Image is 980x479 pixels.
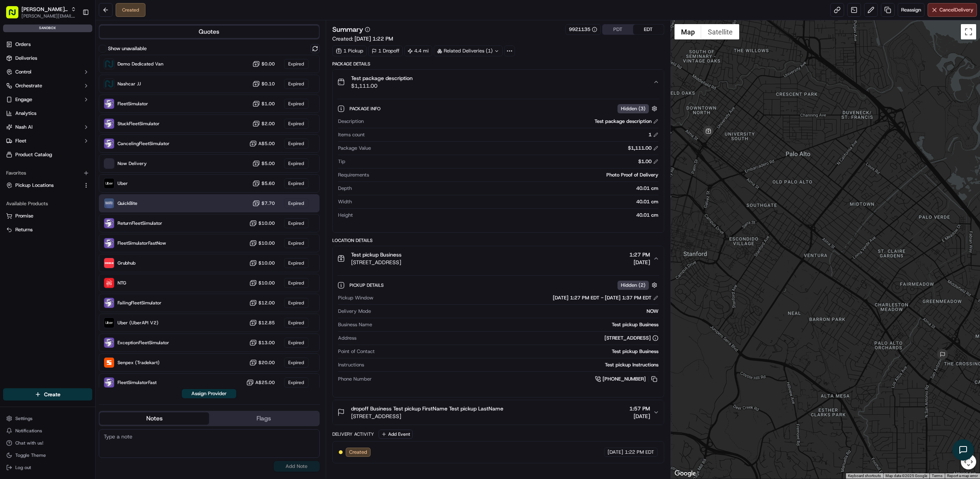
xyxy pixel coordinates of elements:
button: Toggle fullscreen view [961,24,976,39]
span: Created: [332,35,393,43]
button: Chat with us! [3,438,92,448]
button: $20.00 [249,359,275,366]
span: StuckFleetSimulator [118,121,160,127]
span: $10.00 [258,220,275,226]
button: Toggle Theme [3,450,92,461]
span: $1.00 [261,101,275,107]
div: Delivery Activity [332,431,374,437]
a: Analytics [3,107,92,119]
span: Senpex (Tradekart) [118,360,160,366]
span: Pickup Window [338,294,373,301]
span: $5.60 [261,180,275,186]
span: ReturnFleetSimulator [118,220,162,226]
img: Internal Fleet [104,59,114,69]
div: 1 Pickup [332,46,367,56]
span: Point of Contact [338,348,375,355]
span: Create [44,391,60,398]
span: QuickBite [118,200,137,206]
span: $13.00 [258,340,275,346]
button: Notes [100,412,209,425]
span: Items count [338,131,365,138]
img: NTG [104,278,114,288]
span: Orchestrate [15,82,42,89]
a: Returns [6,226,89,233]
img: ExceptionFleetSimulator [104,338,114,348]
span: $7.70 [261,200,275,206]
span: Cancel Delivery [939,7,973,13]
img: FleetSimulatorFast [104,378,114,387]
button: Orchestrate [3,80,92,92]
span: $10.00 [258,280,275,286]
span: Nashcar JJ [118,81,141,87]
a: [PHONE_NUMBER] [595,375,658,383]
span: Description [338,118,364,125]
span: 1:27 PM [629,251,650,258]
div: $1.00 [638,158,658,165]
a: Pickup Locations [6,182,80,189]
button: Hidden (3) [617,104,659,113]
div: 40.01 cm [355,198,658,205]
button: [PERSON_NAME][EMAIL_ADDRESS][DOMAIN_NAME] [21,13,76,19]
span: Phone Number [338,376,372,383]
button: [PERSON_NAME] Org [21,5,68,13]
span: Height [338,212,353,219]
span: $12.85 [258,320,275,326]
button: Control [3,66,92,78]
span: Business Name [338,321,372,328]
div: Expired [284,258,309,268]
span: $10.00 [258,240,275,246]
div: Test pickup Business [378,348,658,355]
button: $2.00 [252,120,275,128]
button: $10.00 [249,219,275,227]
div: Expired [284,358,309,368]
div: Test package description [595,118,658,125]
span: [STREET_ADDRESS] [351,258,402,266]
a: Deliveries [3,52,92,64]
div: 1 [648,131,658,138]
span: [DATE] 1:22 PM [354,35,393,42]
span: A$25.00 [255,379,275,386]
span: Engage [15,96,32,103]
img: Uber [104,178,114,188]
a: Product Catalog [3,149,92,161]
img: FleetSimulator [104,99,114,109]
span: $20.00 [258,360,275,366]
button: Promise [3,210,92,222]
div: Test pickup Business [375,321,658,328]
span: Created [349,449,367,456]
label: Show unavailable [108,45,147,52]
button: $0.00 [252,60,275,68]
button: Hidden (2) [617,280,659,290]
img: Senpex (Tradekart) [104,358,114,368]
div: 1 Dropoff [368,46,403,56]
span: Uber (UberAPI V2) [118,320,158,326]
button: [PERSON_NAME] Org[PERSON_NAME][EMAIL_ADDRESS][DOMAIN_NAME] [3,3,79,21]
button: $5.60 [252,180,275,187]
button: Map camera controls [961,454,976,469]
button: Test pickup Business[STREET_ADDRESS]1:27 PM[DATE] [333,246,664,271]
span: Address [338,335,356,342]
span: Pickup Locations [15,182,54,189]
div: Package Details [332,61,664,67]
span: NTG [118,280,126,286]
span: Log out [15,464,31,471]
button: Test package description$1,111.00 [333,70,664,94]
span: [DATE] [608,449,623,456]
span: $1,111.00 [351,82,413,90]
span: Analytics [15,110,36,117]
div: [STREET_ADDRESS] [604,335,658,342]
div: Expired [284,119,309,129]
div: Test pickup Instructions [367,361,658,368]
span: dropoff Business Test pickup FirstName Test pickup LastName [351,405,503,412]
span: Map data ©2025 Google [885,474,927,478]
img: Uber (UberAPI V2) [104,318,114,328]
span: 1:22 PM EDT [625,449,654,456]
div: Expired [284,218,309,228]
div: Expired [284,338,309,348]
div: Location Details [332,237,664,244]
span: Width [338,198,352,205]
span: ExceptionFleetSimulator [118,340,169,346]
span: FleetSimulatorFast [118,379,157,386]
button: Show satellite imagery [701,24,739,39]
div: Expired [284,178,309,188]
